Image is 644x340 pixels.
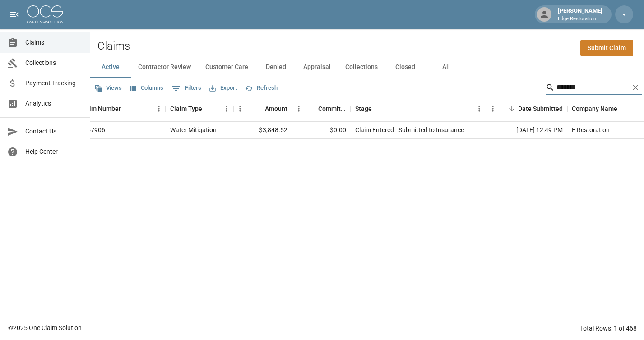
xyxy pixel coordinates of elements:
[5,5,23,23] button: open drawer
[265,96,287,121] div: Amount
[473,102,486,115] button: Menu
[338,56,385,78] button: Collections
[486,102,500,115] button: Menu
[202,102,215,115] button: Sort
[546,80,642,96] div: Search
[296,56,338,78] button: Appraisal
[8,323,82,332] div: © 2025 One Claim Solution
[121,102,134,115] button: Sort
[170,96,202,121] div: Claim Type
[292,102,306,115] button: Menu
[27,5,63,23] img: ocs-logo-white-transparent.png
[152,102,166,115] button: Menu
[131,56,198,78] button: Contractor Review
[198,56,255,78] button: Customer Care
[554,6,606,23] div: [PERSON_NAME]
[292,96,351,121] div: Committed Amount
[486,122,567,139] div: [DATE] 12:49 PM
[25,78,83,88] span: Payment Tracking
[558,15,602,23] p: Edge Restoration
[220,102,233,115] button: Menu
[25,127,83,136] span: Contact Us
[80,125,105,134] div: 1557906
[572,96,617,121] div: Company Name
[166,96,233,121] div: Claim Type
[580,324,637,333] div: Total Rows: 1 of 468
[92,81,124,95] button: Views
[25,99,83,108] span: Analytics
[25,38,83,47] span: Claims
[355,125,464,134] div: Claim Entered - Submitted to Insurance
[97,40,130,53] h2: Claims
[75,96,166,121] div: Claim Number
[207,81,239,95] button: Export
[80,96,121,121] div: Claim Number
[572,125,610,134] div: E Restoration
[243,81,280,95] button: Refresh
[355,96,372,121] div: Stage
[372,102,385,115] button: Sort
[233,96,292,121] div: Amount
[617,102,630,115] button: Sort
[486,96,567,121] div: Date Submitted
[169,81,204,96] button: Show filters
[90,56,644,78] div: dynamic tabs
[629,81,642,94] button: Clear
[385,56,426,78] button: Closed
[252,102,265,115] button: Sort
[306,102,318,115] button: Sort
[518,96,563,121] div: Date Submitted
[90,56,131,78] button: Active
[25,58,83,68] span: Collections
[580,40,633,56] a: Submit Claim
[351,96,486,121] div: Stage
[426,56,466,78] button: All
[292,122,351,139] div: $0.00
[233,102,247,115] button: Menu
[233,122,292,139] div: $3,848.52
[128,81,166,95] button: Select columns
[25,147,83,156] span: Help Center
[505,102,518,115] button: Sort
[170,125,217,134] div: Water Mitigation
[255,56,296,78] button: Denied
[318,96,346,121] div: Committed Amount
